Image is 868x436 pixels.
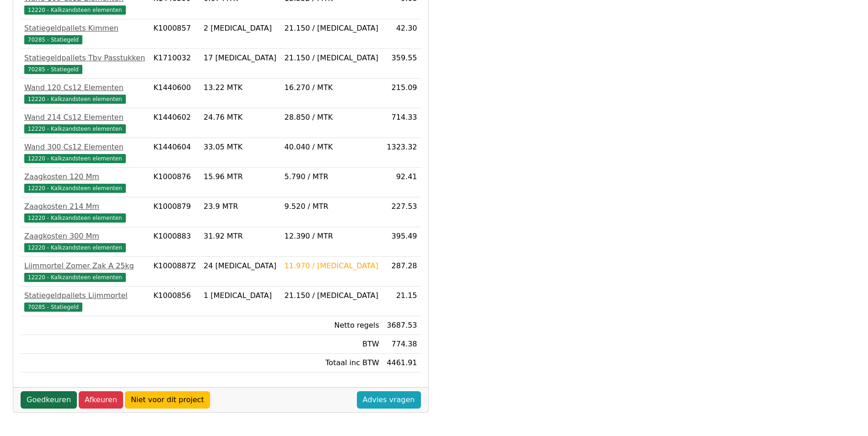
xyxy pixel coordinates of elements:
a: Advies vragen [357,391,421,409]
span: 12220 - Kalkzandsteen elementen [24,273,126,282]
div: 15.96 MTR [204,171,277,182]
div: Statiegeldpallets Lijmmortel [24,290,146,301]
div: 13.22 MTK [204,82,277,93]
td: K1000857 [150,19,200,49]
td: BTW [281,335,383,354]
a: Wand 300 Cs12 Elementen12220 - Kalkzandsteen elementen [24,142,146,164]
div: Lijmmortel Zomer Zak A 25kg [24,261,146,271]
div: 40.040 / MTK [285,142,379,153]
td: 215.09 [383,79,421,108]
div: Statiegeldpallets Tbv Passtukken [24,53,146,64]
a: Statiegeldpallets Tbv Passtukken70285 - Statiegeld [24,53,146,74]
div: 23.9 MTR [204,201,277,212]
td: 42.30 [383,19,421,49]
td: K1710032 [150,49,200,79]
span: 12220 - Kalkzandsteen elementen [24,243,126,252]
div: 11.970 / [MEDICAL_DATA] [285,261,379,271]
div: Statiegeldpallets Kimmen [24,23,146,34]
td: 3687.53 [383,316,421,335]
td: Totaal inc BTW [281,354,383,372]
div: 21.150 / [MEDICAL_DATA] [285,290,379,301]
td: 227.53 [383,197,421,227]
div: 24 [MEDICAL_DATA] [204,261,277,271]
a: Zaagkosten 120 Mm12220 - Kalkzandsteen elementen [24,171,146,193]
td: K1000856 [150,287,200,316]
span: 12220 - Kalkzandsteen elementen [24,124,126,133]
div: Wand 214 Cs12 Elementen [24,112,146,123]
td: K1000883 [150,227,200,257]
a: Statiegeldpallets Lijmmortel70285 - Statiegeld [24,290,146,312]
td: 395.49 [383,227,421,257]
a: Zaagkosten 300 Mm12220 - Kalkzandsteen elementen [24,231,146,253]
div: 28.850 / MTK [285,112,379,123]
div: 2 [MEDICAL_DATA] [204,23,277,34]
td: K1440600 [150,79,200,108]
td: 1323.32 [383,138,421,168]
div: Zaagkosten 214 Mm [24,201,146,212]
td: K1000887Z [150,257,200,287]
span: 12220 - Kalkzandsteen elementen [24,95,126,104]
div: 24.76 MTK [204,112,277,123]
div: 16.270 / MTK [285,82,379,93]
div: Wand 300 Cs12 Elementen [24,142,146,153]
div: 9.520 / MTR [285,201,379,212]
td: 359.55 [383,49,421,79]
a: Lijmmortel Zomer Zak A 25kg12220 - Kalkzandsteen elementen [24,261,146,282]
span: 70285 - Statiegeld [24,35,82,44]
span: 12220 - Kalkzandsteen elementen [24,154,126,163]
div: Wand 120 Cs12 Elementen [24,82,146,93]
div: 12.390 / MTR [285,231,379,242]
div: Zaagkosten 300 Mm [24,231,146,242]
a: Goedkeuren [21,391,77,409]
a: Statiegeldpallets Kimmen70285 - Statiegeld [24,23,146,45]
div: 33.05 MTK [204,142,277,153]
span: 12220 - Kalkzandsteen elementen [24,184,126,193]
td: Netto regels [281,316,383,335]
span: 70285 - Statiegeld [24,65,82,74]
a: Wand 120 Cs12 Elementen12220 - Kalkzandsteen elementen [24,82,146,104]
div: 17 [MEDICAL_DATA] [204,53,277,64]
td: 714.33 [383,108,421,138]
td: K1440604 [150,138,200,168]
div: 21.150 / [MEDICAL_DATA] [285,53,379,64]
div: 1 [MEDICAL_DATA] [204,290,277,301]
td: K1440602 [150,108,200,138]
div: 21.150 / [MEDICAL_DATA] [285,23,379,34]
a: Wand 214 Cs12 Elementen12220 - Kalkzandsteen elementen [24,112,146,134]
div: 5.790 / MTR [285,171,379,182]
div: Zaagkosten 120 Mm [24,171,146,182]
a: Niet voor dit project [125,391,210,409]
td: K1000879 [150,197,200,227]
div: 31.92 MTR [204,231,277,242]
td: 774.38 [383,335,421,354]
span: 70285 - Statiegeld [24,303,82,312]
td: 21.15 [383,287,421,316]
span: 12220 - Kalkzandsteen elementen [24,5,126,15]
td: 92.41 [383,168,421,197]
a: Afkeuren [79,391,123,409]
a: Zaagkosten 214 Mm12220 - Kalkzandsteen elementen [24,201,146,223]
td: K1000876 [150,168,200,197]
td: 287.28 [383,257,421,287]
td: 4461.91 [383,354,421,372]
span: 12220 - Kalkzandsteen elementen [24,213,126,223]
